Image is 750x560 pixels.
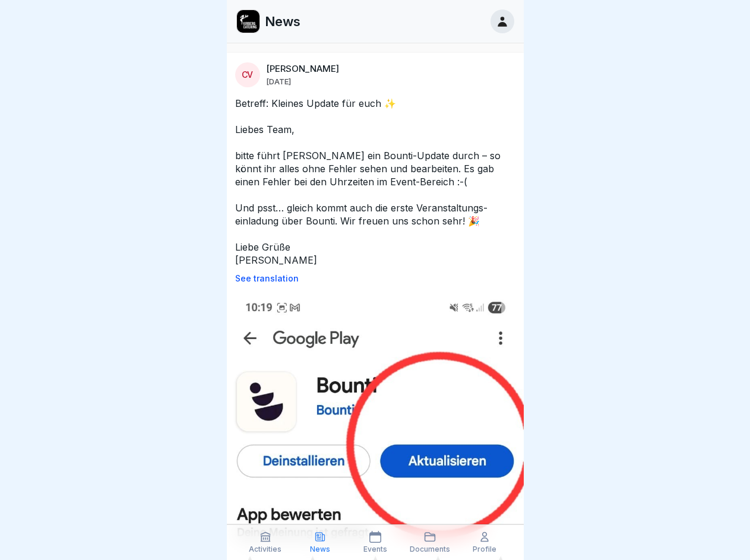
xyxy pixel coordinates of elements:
p: Betreff: Kleines Update für euch ✨ Liebes Team, bitte führt [PERSON_NAME] ein Bounti-Update durch... [235,97,515,267]
p: Profile [473,545,496,553]
p: [DATE] [266,77,291,86]
p: [PERSON_NAME] [266,64,339,74]
p: News [265,14,300,29]
div: CV [235,62,260,87]
p: News [310,545,330,553]
p: Events [363,545,387,553]
p: Documents [410,545,450,553]
p: See translation [235,274,515,283]
p: Activities [249,545,281,553]
img: ewxb9rjzulw9ace2na8lwzf2.png [237,10,260,33]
